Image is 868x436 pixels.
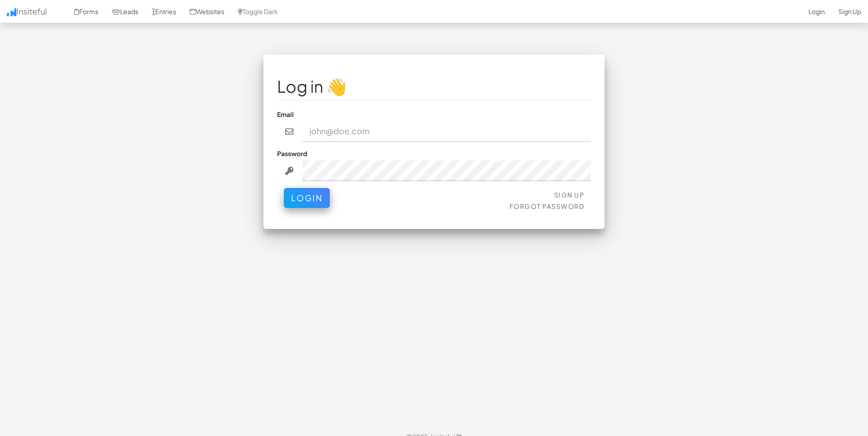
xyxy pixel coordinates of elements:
[284,188,330,208] button: Login
[277,77,591,96] h1: Log in 👋
[510,202,585,210] a: Forgot Password
[554,191,585,199] a: Sign Up
[302,121,591,142] input: john@doe.com
[277,149,307,158] label: Password
[277,110,294,119] label: Email
[7,8,16,16] img: icon.png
